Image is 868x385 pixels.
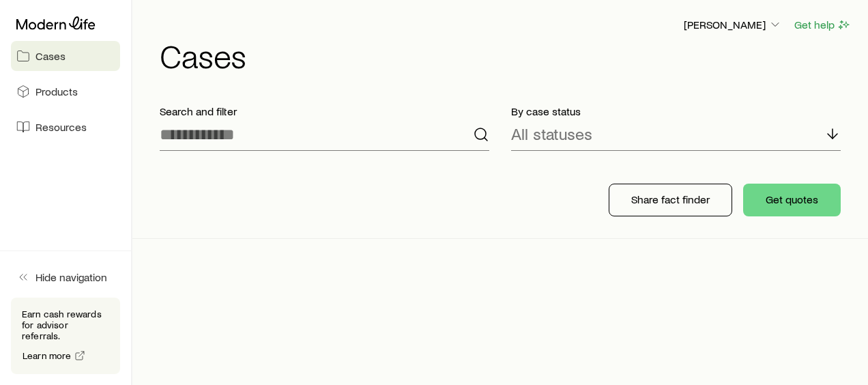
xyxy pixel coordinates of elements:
a: Cases [11,41,120,71]
a: Resources [11,112,120,142]
a: Products [11,76,120,106]
button: [PERSON_NAME] [683,17,783,33]
span: Learn more [23,351,72,360]
h1: Cases [160,39,852,72]
button: Hide navigation [11,262,120,292]
p: Earn cash rewards for advisor referrals. [22,309,109,341]
span: Cases [35,49,66,63]
p: All statuses [511,124,592,143]
button: Share fact finder [609,184,732,216]
p: [PERSON_NAME] [684,18,782,31]
span: Products [35,85,78,98]
button: Get help [794,17,852,33]
span: Resources [35,120,87,134]
p: Search and filter [160,104,489,118]
button: Get quotes [743,184,841,216]
span: Hide navigation [35,270,107,284]
div: Earn cash rewards for advisor referrals.Learn more [11,298,120,374]
p: Share fact finder [631,192,710,206]
p: By case status [511,104,841,118]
